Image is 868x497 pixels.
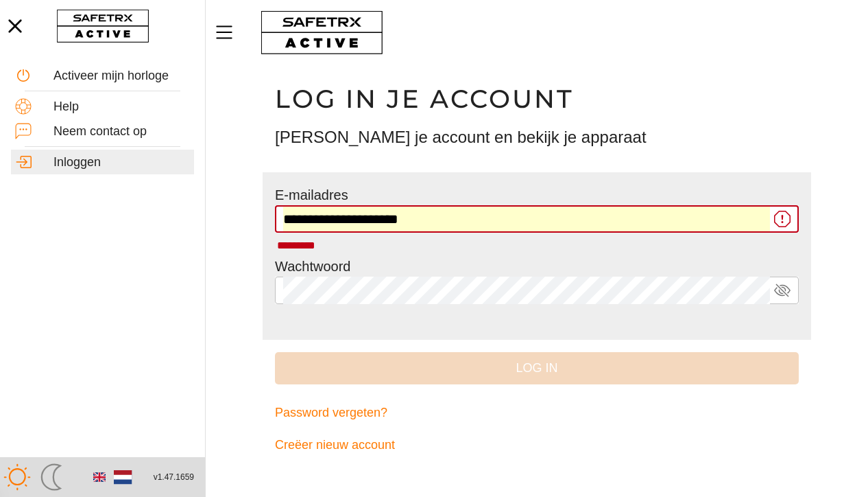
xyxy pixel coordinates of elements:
[88,465,111,489] button: Engels
[154,470,194,485] span: v1.47.1659
[275,83,799,115] h1: Log in je account
[113,468,132,487] img: nl.svg
[3,463,31,491] img: ModeLight.svg
[275,402,387,424] span: Password vergeten?
[53,69,190,84] div: Activeer mijn horloge
[275,352,799,384] button: Log in
[38,463,65,491] img: ModeDark.svg
[53,124,190,139] div: Neem contact op
[15,98,32,115] img: Help.svg
[275,429,799,461] a: Creëer nieuw account
[145,466,202,489] button: v1.47.1659
[275,397,799,429] a: Password vergeten?
[275,435,395,456] span: Creëer nieuw account
[53,100,190,115] div: Help
[15,123,32,139] img: ContactUs.svg
[275,126,799,149] h3: [PERSON_NAME] je account en bekijk je apparaat
[93,471,106,483] img: en.svg
[275,187,348,203] label: E-mailadres
[275,259,350,274] label: Wachtwoord
[213,18,247,47] button: Menu
[53,155,190,170] div: Inloggen
[111,465,134,489] button: Nederlands
[286,358,788,379] span: Log in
